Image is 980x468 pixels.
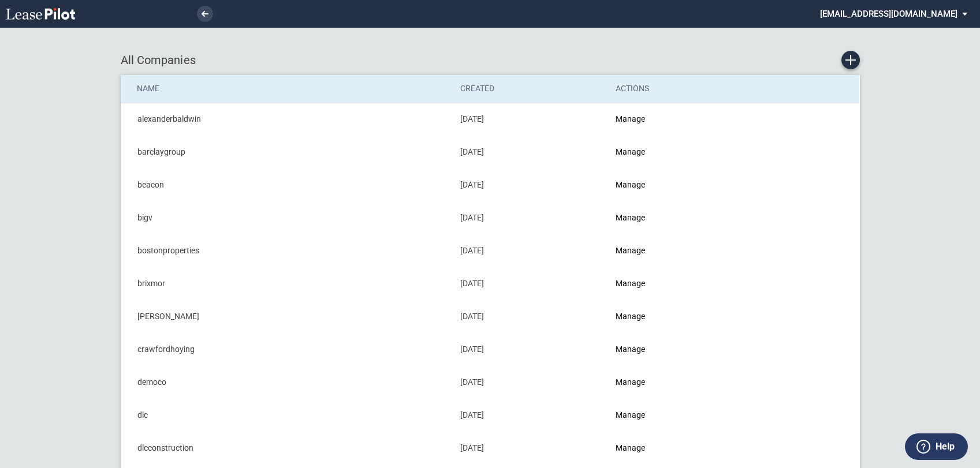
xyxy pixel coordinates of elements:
[452,103,608,136] td: [DATE]
[616,147,645,156] a: Manage
[452,169,608,201] td: [DATE]
[452,366,608,399] td: [DATE]
[121,366,452,399] td: democo
[121,51,860,69] div: All Companies
[936,439,955,454] label: Help
[616,180,645,189] a: Manage
[616,410,645,420] a: Manage
[121,432,452,465] td: dlcconstruction
[121,201,452,234] td: bigv
[452,300,608,333] td: [DATE]
[121,75,452,103] th: Name
[121,103,452,136] td: alexanderbaldwin
[452,75,608,103] th: Created
[452,201,608,234] td: [DATE]
[452,432,608,465] td: [DATE]
[841,51,860,69] a: Create new Company
[121,136,452,169] td: barclaygroup
[121,300,452,333] td: [PERSON_NAME]
[452,136,608,169] td: [DATE]
[905,433,968,460] button: Help
[121,333,452,366] td: crawfordhoying
[452,267,608,300] td: [DATE]
[121,267,452,300] td: brixmor
[452,234,608,267] td: [DATE]
[616,345,645,354] a: Manage
[616,312,645,321] a: Manage
[121,234,452,267] td: bostonproperties
[452,399,608,432] td: [DATE]
[616,213,645,222] a: Manage
[616,279,645,288] a: Manage
[121,399,452,432] td: dlc
[616,246,645,255] a: Manage
[616,114,645,123] a: Manage
[616,443,645,452] a: Manage
[452,333,608,366] td: [DATE]
[616,377,645,387] a: Manage
[121,169,452,201] td: beacon
[608,75,761,103] th: Actions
